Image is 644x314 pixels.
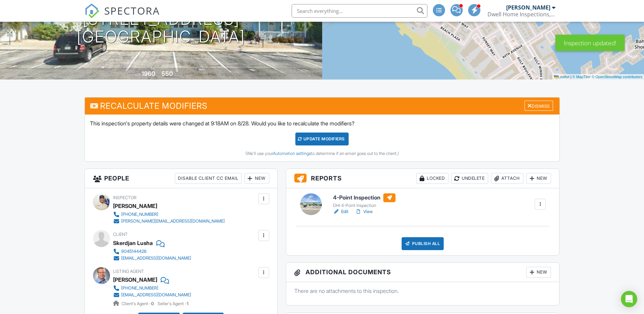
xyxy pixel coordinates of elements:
h1: [STREET_ADDRESS] [GEOGRAPHIC_DATA] [77,10,245,46]
a: [PERSON_NAME] [113,275,157,285]
span: Client [113,232,128,237]
img: The Best Home Inspection Software - Spectora [85,3,99,18]
span: Client's Agent - [122,301,155,306]
a: [EMAIL_ADDRESS][DOMAIN_NAME] [113,255,191,262]
span: Inspector [113,195,136,200]
h3: People [85,169,277,188]
a: Automation settings [273,151,311,156]
div: UPDATE Modifiers [295,133,349,145]
a: Edit [333,208,348,215]
div: Inspection updated! [555,35,625,51]
h3: Recalculate Modifiers [85,98,559,114]
div: 1960 [142,70,155,77]
a: 9045144426 [113,248,191,255]
span: sq. ft. [174,72,183,77]
a: [EMAIL_ADDRESS][DOMAIN_NAME] [113,292,191,298]
div: [PERSON_NAME] [506,4,550,11]
h3: Additional Documents [286,263,559,282]
div: Dwell Home Inspections, LLC [487,11,555,18]
div: [EMAIL_ADDRESS][DOMAIN_NAME] [121,256,191,261]
div: DHI 4-Point Inspection [333,203,395,208]
strong: 0 [151,301,154,306]
a: SPECTORA [85,9,160,23]
div: Open Intercom Messenger [621,291,637,307]
a: [PHONE_NUMBER] [113,211,225,218]
div: [PHONE_NUMBER] [121,285,158,291]
div: [PHONE_NUMBER] [121,212,158,217]
a: View [355,208,373,215]
div: New [526,173,551,184]
a: © OpenStreetMap contributors [592,75,642,79]
div: [PERSON_NAME][EMAIL_ADDRESS][DOMAIN_NAME] [121,219,225,224]
p: There are no attachments to this inspection. [294,287,551,295]
div: Locked [416,173,448,184]
input: Search everything... [292,4,427,18]
div: This inspection's property details were changed at 9:18AM on 8/28. Would you like to recalculate ... [85,115,559,161]
div: New [526,267,551,278]
a: [PHONE_NUMBER] [113,285,191,292]
h3: Reports [286,169,559,188]
div: Dismiss [525,101,553,111]
a: 4-Point Inspection DHI 4-Point Inspection [333,193,395,208]
div: 9045144426 [121,249,147,254]
a: © MapTiler [572,75,591,79]
div: [EMAIL_ADDRESS][DOMAIN_NAME] [121,292,191,298]
div: Undelete [451,173,488,184]
div: Attach [491,173,523,184]
strong: 1 [187,301,188,306]
span: | [570,75,571,79]
a: [PERSON_NAME][EMAIL_ADDRESS][DOMAIN_NAME] [113,218,225,225]
div: Disable Client CC Email [175,173,242,184]
div: New [244,173,269,184]
a: Leaflet [554,75,569,79]
div: Publish All [402,237,444,250]
h6: 4-Point Inspection [333,193,395,202]
div: (We'll use your to determine if an email goes out to the client.) [90,151,554,156]
div: [PERSON_NAME] [113,201,157,211]
span: Built [133,72,141,77]
span: Seller's Agent - [158,301,188,306]
div: Skerdjan Lusha [113,238,153,248]
div: 550 [162,70,173,77]
span: Listing Agent [113,269,144,274]
span: SPECTORA [104,3,160,18]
